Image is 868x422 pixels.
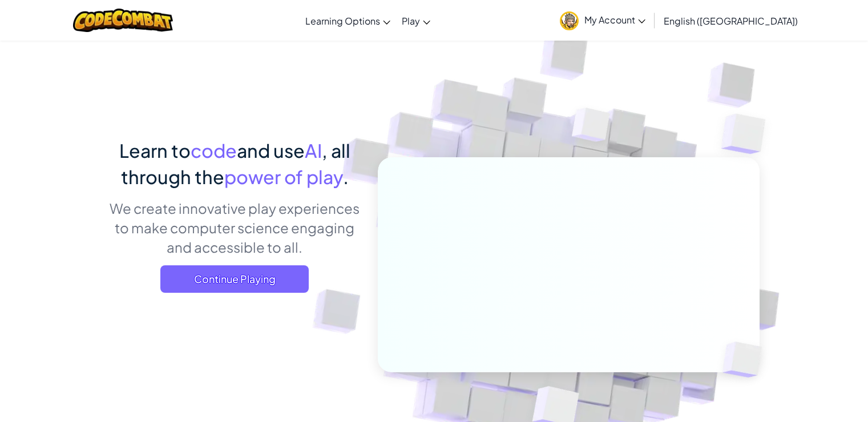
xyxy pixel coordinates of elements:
[300,5,396,36] a: Learning Options
[305,139,322,162] span: AI
[554,2,651,38] a: My Account
[396,5,436,36] a: Play
[560,11,579,30] img: avatar
[191,139,237,162] span: code
[237,139,305,162] span: and use
[658,5,804,36] a: English ([GEOGRAPHIC_DATA])
[119,139,191,162] span: Learn to
[402,15,420,27] span: Play
[224,165,343,188] span: power of play
[343,165,349,188] span: .
[584,14,645,26] span: My Account
[160,265,309,293] a: Continue Playing
[703,318,789,401] img: Overlap cubes
[550,85,632,170] img: Overlap cubes
[664,15,798,27] span: English ([GEOGRAPHIC_DATA])
[109,198,361,257] p: We create innovative play experiences to make computer science engaging and accessible to all.
[699,86,797,182] img: Overlap cubes
[305,15,380,27] span: Learning Options
[73,9,173,32] img: CodeCombat logo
